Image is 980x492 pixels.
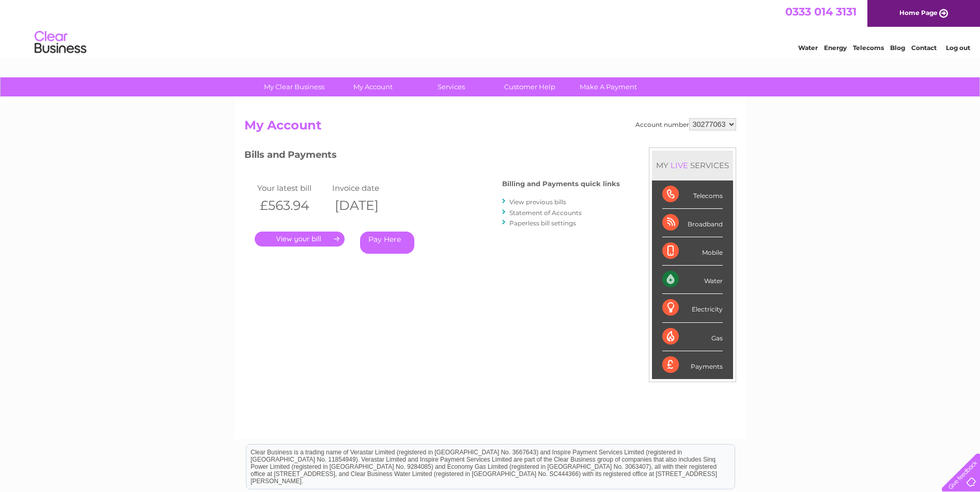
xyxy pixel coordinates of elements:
[946,44,970,52] a: Log out
[246,6,735,50] div: Clear Business is a trading name of Verastar Limited (registered in [GEOGRAPHIC_DATA] No. 3667643...
[252,77,337,96] a: My Clear Business
[255,181,330,195] td: Your latest bill
[509,198,566,206] a: View previous bills
[330,195,405,216] th: [DATE]
[662,266,723,294] div: Water
[487,77,572,96] a: Customer Help
[244,118,736,138] h2: My Account
[509,209,582,217] a: Statement of Accounts
[911,44,937,52] a: Contact
[409,77,494,96] a: Services
[662,209,723,237] div: Broadband
[824,44,847,52] a: Energy
[785,5,857,18] a: 0333 014 3131
[890,44,905,52] a: Blog
[244,147,620,166] h3: Bills and Payments
[662,181,723,209] div: Telecoms
[566,77,651,96] a: Make A Payment
[255,195,330,216] th: £563.94
[853,44,884,52] a: Telecoms
[668,160,690,170] div: LIVE
[509,219,576,227] a: Paperless bill settings
[360,232,414,254] a: Pay Here
[330,77,415,96] a: My Account
[662,323,723,351] div: Gas
[662,237,723,266] div: Mobile
[798,44,818,52] a: Water
[652,151,733,180] div: MY SERVICES
[635,118,736,130] div: Account number
[662,351,723,379] div: Payments
[255,232,345,247] a: .
[662,294,723,322] div: Electricity
[34,27,87,58] img: logo.png
[502,180,620,188] h4: Billing and Payments quick links
[330,181,405,195] td: Invoice date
